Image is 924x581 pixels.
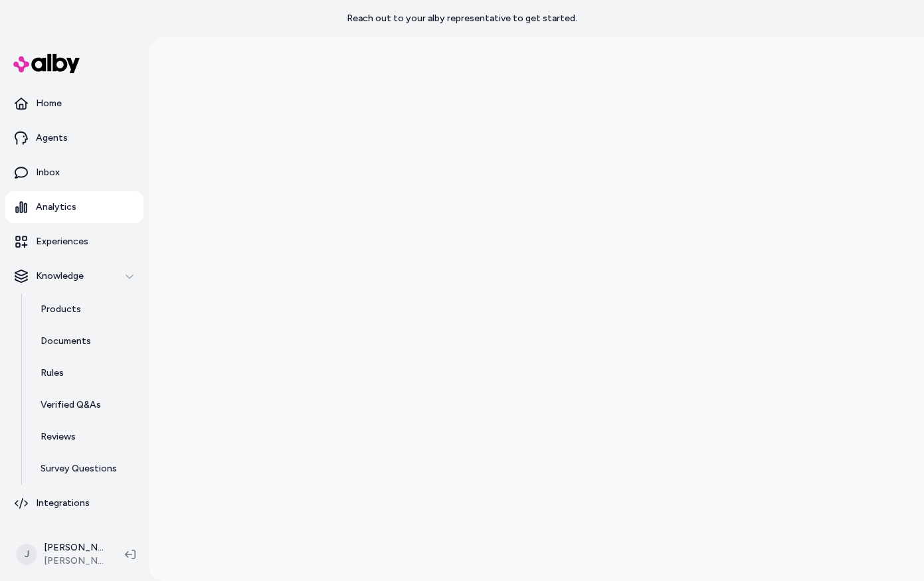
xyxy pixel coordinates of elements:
[27,357,143,389] a: Rules
[27,389,143,421] a: Verified Q&As
[347,12,577,25] p: Reach out to your alby representative to get started.
[41,462,117,475] p: Survey Questions
[8,533,114,576] button: J[PERSON_NAME][PERSON_NAME] Prod
[36,201,76,214] p: Analytics
[5,260,143,292] button: Knowledge
[41,335,91,348] p: Documents
[5,157,143,189] a: Inbox
[27,421,143,453] a: Reviews
[27,325,143,357] a: Documents
[36,497,90,510] p: Integrations
[27,293,143,325] a: Products
[41,367,64,380] p: Rules
[5,122,143,154] a: Agents
[13,54,80,73] img: alby Logo
[41,398,101,412] p: Verified Q&As
[41,303,81,316] p: Products
[5,191,143,223] a: Analytics
[36,97,62,110] p: Home
[5,226,143,258] a: Experiences
[5,88,143,120] a: Home
[5,487,143,519] a: Integrations
[44,541,104,554] p: [PERSON_NAME]
[44,554,104,568] span: [PERSON_NAME] Prod
[36,131,68,145] p: Agents
[36,235,88,248] p: Experiences
[36,270,84,283] p: Knowledge
[36,166,60,179] p: Inbox
[41,430,76,444] p: Reviews
[16,544,37,565] span: J
[27,453,143,485] a: Survey Questions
